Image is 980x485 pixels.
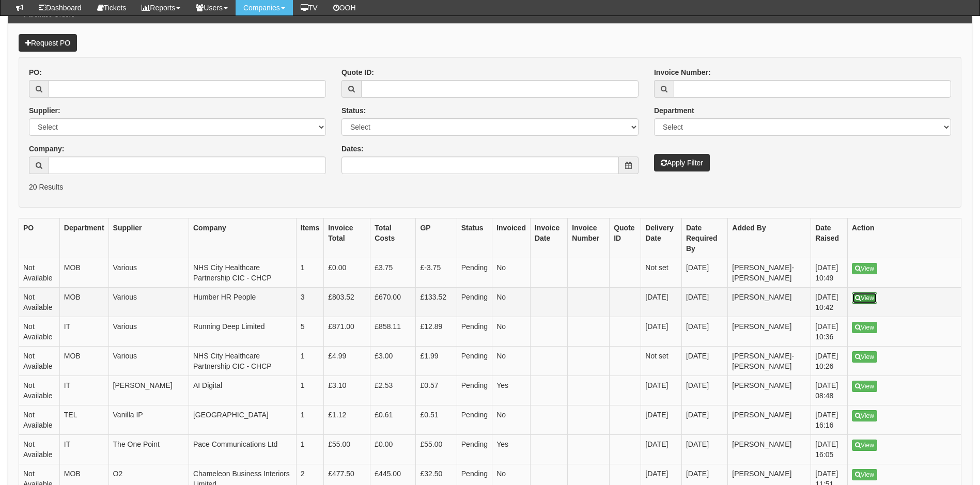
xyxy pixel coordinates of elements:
label: Supplier: [29,105,60,116]
td: Pending [457,405,492,435]
td: [DATE] 16:05 [811,435,848,464]
td: Not Available [19,405,60,435]
td: Humber HR People [189,288,296,317]
th: Department [59,218,108,258]
td: Pending [457,317,492,347]
label: Invoice Number: [654,67,711,77]
td: Yes [492,376,531,405]
td: 1 [296,405,324,435]
td: No [492,405,531,435]
td: Not Available [19,376,60,405]
td: £0.00 [370,435,416,464]
td: [DATE] 10:49 [811,258,848,288]
td: £670.00 [370,288,416,317]
label: Dates: [341,144,364,154]
th: Company [189,218,296,258]
td: [DATE] [641,317,682,347]
th: Added By [728,218,811,258]
td: [DATE] 16:16 [811,405,848,435]
td: [DATE] 10:36 [811,317,848,347]
td: £55.00 [324,435,370,464]
td: £0.57 [416,376,457,405]
td: Not Available [19,347,60,376]
td: £2.53 [370,376,416,405]
td: £12.89 [416,317,457,347]
td: No [492,347,531,376]
td: £871.00 [324,317,370,347]
td: £133.52 [416,288,457,317]
td: [DATE] [641,376,682,405]
td: Vanilla IP [108,405,189,435]
td: Pace Communications Ltd [189,435,296,464]
td: [PERSON_NAME]-[PERSON_NAME] [728,347,811,376]
td: Pending [457,288,492,317]
td: IT [59,435,108,464]
td: Pending [457,376,492,405]
p: 20 Results [29,182,951,192]
label: Department [654,105,694,116]
td: Not Available [19,258,60,288]
td: [PERSON_NAME] [728,317,811,347]
label: Company: [29,144,64,154]
td: [DATE] [681,347,727,376]
th: Date Required By [681,218,727,258]
td: Pending [457,435,492,464]
label: PO: [29,67,42,77]
td: [PERSON_NAME] [728,435,811,464]
td: 1 [296,258,324,288]
td: Yes [492,435,531,464]
td: IT [59,317,108,347]
th: Quote ID [610,218,641,258]
td: Pending [457,347,492,376]
td: Not Available [19,435,60,464]
a: View [852,292,877,304]
td: £0.51 [416,405,457,435]
td: £803.52 [324,288,370,317]
td: MOB [59,258,108,288]
td: Not set [641,258,682,288]
th: Action [848,218,961,258]
td: NHS City Healthcare Partnership CIC - CHCP [189,347,296,376]
th: PO [19,218,60,258]
td: [DATE] [681,376,727,405]
td: TEL [59,405,108,435]
td: [DATE] 10:26 [811,347,848,376]
td: IT [59,376,108,405]
td: Various [108,288,189,317]
td: Not Available [19,317,60,347]
td: NHS City Healthcare Partnership CIC - CHCP [189,258,296,288]
td: [PERSON_NAME]-[PERSON_NAME] [728,258,811,288]
td: [DATE] [681,288,727,317]
a: View [852,440,877,451]
td: 3 [296,288,324,317]
th: Invoice Number [568,218,610,258]
label: Status: [341,105,366,116]
td: [DATE] [641,288,682,317]
td: [DATE] [681,435,727,464]
a: View [852,322,877,333]
td: £0.61 [370,405,416,435]
td: 1 [296,435,324,464]
td: [DATE] [681,405,727,435]
td: [DATE] 10:42 [811,288,848,317]
th: Date Raised [811,218,848,258]
a: View [852,351,877,363]
td: [DATE] [641,405,682,435]
td: [PERSON_NAME] [108,376,189,405]
td: £1.12 [324,405,370,435]
th: Status [457,218,492,258]
a: View [852,263,877,274]
td: £1.99 [416,347,457,376]
th: Supplier [108,218,189,258]
a: View [852,381,877,392]
th: Invoice Total [324,218,370,258]
td: MOB [59,347,108,376]
td: Various [108,258,189,288]
th: Invoice Date [530,218,567,258]
a: View [852,410,877,421]
th: Invoiced [492,218,531,258]
td: Not set [641,347,682,376]
td: £0.00 [324,258,370,288]
td: No [492,317,531,347]
td: No [492,288,531,317]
